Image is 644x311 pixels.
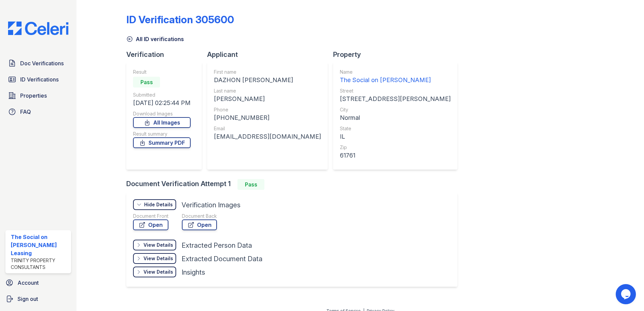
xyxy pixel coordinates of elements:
div: Document Verification Attempt 1 [126,179,463,190]
span: FAQ [20,108,31,116]
div: Result summary [133,131,191,137]
div: [PERSON_NAME] [214,94,321,104]
span: Account [18,279,39,287]
span: Properties [20,92,47,100]
span: ID Verifications [20,75,59,83]
a: Open [182,219,217,230]
div: Result [133,69,191,75]
div: The Social on [PERSON_NAME] [340,75,451,85]
div: Pass [237,179,264,190]
div: Name [340,69,451,75]
div: DAZHON [PERSON_NAME] [214,75,321,85]
span: Sign out [18,295,38,303]
div: Last name [214,88,321,94]
div: Normal [340,113,451,123]
a: Open [133,219,168,230]
div: Extracted Person Data [182,241,252,250]
a: All ID verifications [126,35,184,43]
div: Verification Images [182,200,240,210]
a: All Images [133,117,191,128]
div: Pass [133,77,160,88]
a: Sign out [3,292,74,306]
div: View Details [143,255,173,262]
div: Trinity Property Consultants [11,257,68,271]
div: Email [214,125,321,132]
div: 61761 [340,151,451,160]
div: [PHONE_NUMBER] [214,113,321,123]
a: Account [3,276,74,289]
div: ID Verification 305600 [126,13,234,26]
div: The Social on [PERSON_NAME] Leasing [11,233,68,257]
span: Doc Verifications [20,59,64,67]
div: Street [340,88,451,94]
div: Insights [182,268,205,277]
div: Hide Details [144,201,173,208]
div: [STREET_ADDRESS][PERSON_NAME] [340,94,451,104]
div: Verification [126,50,207,59]
div: Document Front [133,213,168,219]
div: Document Back [182,213,217,219]
div: View Details [143,242,173,248]
div: Property [333,50,463,59]
div: First name [214,69,321,75]
div: Applicant [207,50,333,59]
a: Doc Verifications [5,57,71,70]
a: FAQ [5,105,71,118]
div: Zip [340,144,451,151]
a: Properties [5,89,71,102]
div: State [340,125,451,132]
img: CE_Logo_Blue-a8612792a0a2168367f1c8372b55b34899dd931a85d93a1a3d3e32e68fde9ad4.png [3,22,74,35]
div: View Details [143,269,173,275]
div: Download Images [133,110,191,117]
div: Submitted [133,92,191,98]
div: IL [340,132,451,141]
div: [DATE] 02:25:44 PM [133,98,191,108]
div: Phone [214,106,321,113]
div: City [340,106,451,113]
iframe: chat widget [616,284,637,304]
a: Summary PDF [133,137,191,148]
div: Extracted Document Data [182,254,262,264]
a: ID Verifications [5,73,71,86]
div: [EMAIL_ADDRESS][DOMAIN_NAME] [214,132,321,141]
a: Name The Social on [PERSON_NAME] [340,69,451,85]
